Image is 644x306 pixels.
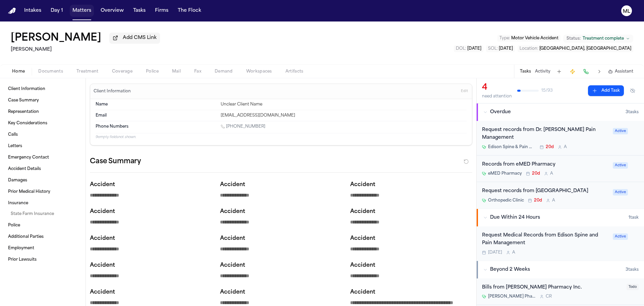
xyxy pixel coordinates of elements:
span: Phone Numbers [96,124,128,129]
p: Accident [220,261,342,269]
span: A [512,250,515,255]
p: Accident [90,288,212,296]
button: Due Within 24 Hours1task [477,209,644,226]
span: Active [613,162,628,169]
h2: Case Summary [90,156,141,167]
button: Add Task [588,85,624,96]
div: Request Medical Records from Edison Spine and Pain Management [482,232,609,247]
div: Unclear Client Name [221,102,467,107]
p: Accident [350,181,472,189]
span: 15 / 93 [541,88,553,93]
span: Mail [172,69,181,74]
span: Type : [499,36,510,40]
button: Beyond 2 Weeks3tasks [477,261,644,278]
div: [EMAIL_ADDRESS][DOMAIN_NAME] [221,113,467,118]
span: Fax [194,69,201,74]
span: A [552,198,555,203]
dt: Name [96,102,217,107]
span: C R [546,294,552,299]
button: The Flock [175,5,204,17]
span: eMED Pharmacy [488,171,522,176]
a: Intakes [21,5,44,17]
a: Insurance [5,198,80,209]
a: Calls [5,129,80,140]
div: Open task: Request Medical Records from Edison Spine and Pain Management [477,226,644,261]
a: Emergency Contact [5,152,80,163]
span: 20d [534,198,542,203]
p: Accident [350,261,472,269]
a: Damages [5,175,80,186]
button: Overdue3tasks [477,103,644,121]
a: Letters [5,141,80,151]
button: Edit SOL: 2027-01-20 [486,45,515,52]
div: Bills from [PERSON_NAME] Pharmacy Inc. [482,284,623,292]
span: Police [146,69,159,74]
img: Finch Logo [8,8,16,14]
button: Create Immediate Task [568,67,577,76]
button: Edit matter name [11,32,101,44]
span: Demand [215,69,233,74]
span: Workspaces [246,69,272,74]
a: Additional Parties [5,231,80,242]
span: Coverage [112,69,132,74]
button: Day 1 [48,5,66,17]
h3: Client Information [92,89,132,94]
p: Accident [90,234,212,243]
span: 20d [546,144,554,150]
p: Accident [350,234,472,243]
button: Tasks [130,5,148,17]
a: Overview [98,5,126,17]
a: Prior Lawsuits [5,254,80,265]
dt: Email [96,113,217,118]
p: Accident [220,208,342,216]
span: 20d [532,171,540,176]
div: Request records from [GEOGRAPHIC_DATA] [482,187,609,195]
button: Make a Call [581,67,591,76]
a: Accident Details [5,164,80,174]
span: Documents [38,69,63,74]
div: Open task: Bills from Rapps Pharmacy Inc. [477,278,644,305]
button: Firms [152,5,171,17]
div: Open task: Request records from Dr. Anup Patel Pain Management [477,121,644,156]
button: Edit [459,86,470,97]
a: Police [5,220,80,231]
a: Home [8,8,16,14]
span: Beyond 2 Weeks [490,266,530,273]
button: Edit Type: Motor Vehicle Accident [497,35,560,42]
div: 4 [482,82,512,93]
a: Key Considerations [5,118,80,129]
p: Accident [350,288,472,296]
button: Activity [535,69,550,74]
a: Case Summary [5,95,80,106]
a: Prior Medical History [5,186,80,197]
div: Records from eMED Pharmacy [482,161,609,169]
span: SOL : [488,47,498,51]
span: Location : [520,47,538,51]
span: [GEOGRAPHIC_DATA], [GEOGRAPHIC_DATA] [539,47,631,51]
span: 3 task s [626,110,639,115]
div: Open task: Records from eMED Pharmacy [477,156,644,182]
span: Overdue [490,109,511,116]
span: Edison Spine & Pain Management, P.C. [488,144,536,150]
p: Accident [90,208,212,216]
button: Edit Location: Plainfield, NJ [518,45,633,52]
span: [DATE] [488,250,502,255]
div: Request records from Dr. [PERSON_NAME] Pain Management [482,126,609,142]
span: [DATE] [499,47,513,51]
p: Accident [90,261,212,269]
span: [PERSON_NAME] Pharmacy Inc. [488,294,536,299]
h1: [PERSON_NAME] [11,32,101,44]
a: State Farm Insurance [8,209,80,219]
p: Accident [220,234,342,243]
span: Artifacts [285,69,304,74]
button: Edit DOL: 2025-01-20 [454,45,483,52]
p: Accident [220,288,342,296]
span: Assistant [615,69,633,74]
button: Matters [70,5,94,17]
p: 9 empty fields not shown. [96,135,467,140]
span: Active [613,189,628,195]
span: Todo [627,284,639,290]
